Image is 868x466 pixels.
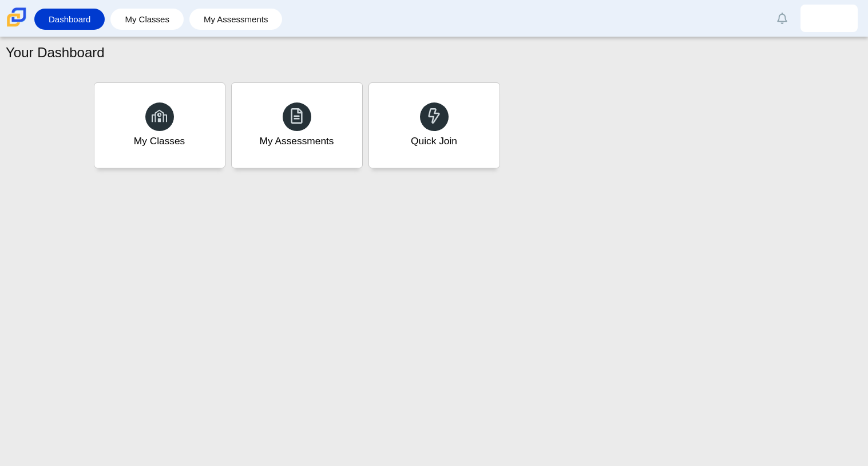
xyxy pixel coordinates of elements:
[411,134,457,148] div: Quick Join
[94,82,225,168] a: My Classes
[260,134,334,148] div: My Assessments
[6,43,105,62] h1: Your Dashboard
[40,9,99,30] a: Dashboard
[231,82,363,168] a: My Assessments
[5,21,29,31] a: Carmen School of Science & Technology
[5,5,29,29] img: Carmen School of Science & Technology
[195,9,277,30] a: My Assessments
[770,6,795,31] a: Alerts
[800,5,858,32] a: jadeysha.castillo.nKZGku
[368,82,500,168] a: Quick Join
[820,9,838,27] img: jadeysha.castillo.nKZGku
[134,134,185,148] div: My Classes
[116,9,178,30] a: My Classes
